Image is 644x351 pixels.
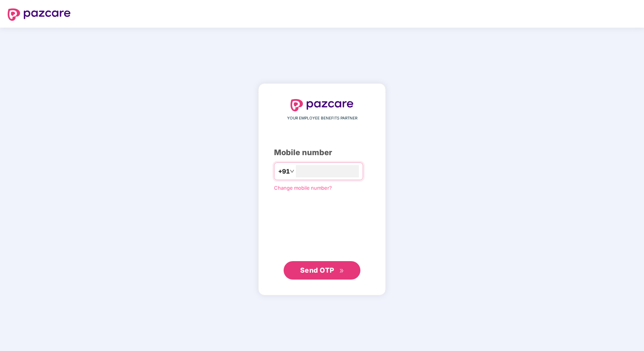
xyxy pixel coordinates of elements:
[339,268,344,273] span: double-right
[274,185,332,191] a: Change mobile number?
[300,266,334,274] span: Send OTP
[290,169,294,174] span: down
[284,261,360,280] button: Send OTPdouble-right
[8,8,71,21] img: logo
[278,167,290,176] span: +91
[274,147,370,159] div: Mobile number
[291,99,353,111] img: logo
[287,115,357,121] span: YOUR EMPLOYEE BENEFITS PARTNER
